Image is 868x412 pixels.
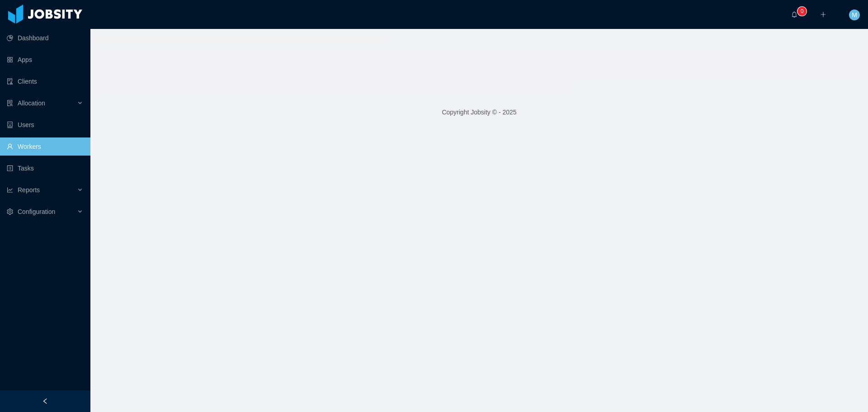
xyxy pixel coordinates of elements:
a: icon: auditClients [7,72,83,90]
a: icon: userWorkers [7,137,83,156]
footer: Copyright Jobsity © - 2025 [90,97,868,128]
a: icon: profileTasks [7,159,83,177]
span: Allocation [18,99,45,107]
i: icon: plus [820,11,826,18]
sup: 0 [797,7,807,16]
i: icon: solution [7,100,13,106]
i: icon: bell [791,11,797,18]
a: icon: appstoreApps [7,51,83,69]
i: icon: setting [7,208,13,215]
i: icon: line-chart [7,187,13,193]
span: Configuration [18,208,55,215]
a: icon: pie-chartDashboard [7,29,83,47]
a: icon: robotUsers [7,116,83,134]
span: M [852,9,857,20]
span: Reports [18,186,40,194]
